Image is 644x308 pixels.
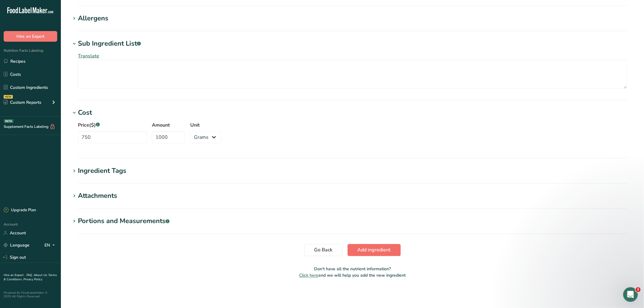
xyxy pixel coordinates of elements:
[4,99,41,106] div: Custom Reports
[623,287,638,302] iframe: Intercom live chat
[23,277,42,282] a: Privacy Policy
[78,108,92,118] div: Cost
[78,39,141,49] div: Sub Ingredient List
[152,121,185,129] label: Amount
[44,242,57,249] div: EN
[4,273,25,277] a: Hire an Expert .
[78,121,147,129] label: Price($)
[78,13,108,23] div: Allergens
[4,207,36,213] div: Upgrade Plan
[314,247,333,254] span: Go Back
[348,244,401,256] button: Add ingredient
[636,287,641,292] span: 3
[4,31,57,42] button: Hire an Expert
[358,247,391,254] span: Add ingredient
[78,53,99,59] span: Translate
[299,273,318,278] span: Click here
[4,291,57,298] div: Powered By FoodLabelMaker © 2025 All Rights Reserved
[4,119,13,123] div: BETA
[304,244,343,256] button: Go Back
[34,273,48,277] a: About Us .
[78,191,117,201] div: Attachments
[4,95,13,99] div: NEW
[4,273,57,282] a: Terms & Conditions .
[78,166,126,176] div: Ingredient Tags
[78,216,170,226] div: Portions and Measurements
[190,121,221,129] label: Unit
[26,273,34,277] a: FAQ .
[71,272,634,279] p: and we will help you add the new ingredient
[4,240,30,250] a: Language
[71,266,634,272] p: Don't have all the nutrient information?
